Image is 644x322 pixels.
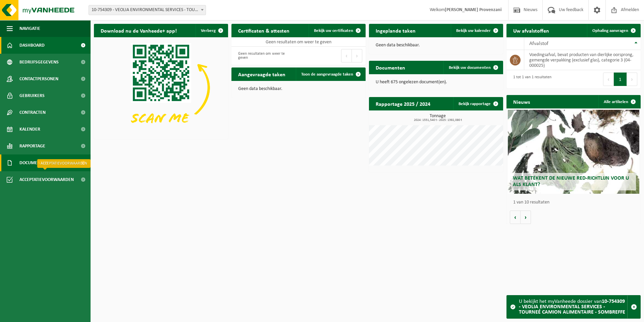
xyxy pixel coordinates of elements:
[94,37,228,138] img: Download de VHEPlus App
[519,295,627,318] div: U bekijkt het myVanheede dossier van
[196,24,227,37] button: Verberg
[376,43,496,48] p: Geen data beschikbaar.
[443,61,502,74] a: Bekijk uw documenten
[453,97,502,110] a: Bekijk rapportage
[19,37,45,54] span: Dashboard
[19,71,58,87] span: Contactpersonen
[519,299,625,315] strong: 10-754309 - VEOLIA ENVIRONMENTAL SERVICES - TOURNEÉ CAMION ALIMENTAIRE - SOMBREFFE
[89,5,206,15] span: 10-754309 - VEOLIA ENVIRONMENTAL SERVICES - TOURNEÉ CAMION ALIMENTAIRE - SOMBREFFE
[94,24,183,37] h2: Download nu de Vanheede+ app!
[19,104,46,121] span: Contracten
[456,29,491,33] span: Bekijk uw kalender
[352,49,362,62] button: Next
[89,5,206,15] span: 10-754309 - VEOLIA ENVIRONMENTAL SERVICES - TOURNEÉ CAMION ALIMENTAIRE - SOMBREFFE
[524,50,641,70] td: voedingsafval, bevat producten van dierlijke oorsprong, gemengde verpakking (exclusief glas), cat...
[19,54,59,71] span: Bedrijfsgegevens
[508,110,639,194] a: Wat betekent de nieuwe RED-richtlijn voor u als klant?
[309,24,365,37] a: Bekijk uw certificaten
[201,29,216,33] span: Verberg
[19,154,48,171] span: Documenten
[592,29,628,33] span: Ophaling aanvragen
[231,37,366,47] td: Geen resultaten om weer te geven
[231,24,296,37] h2: Certificaten & attesten
[19,171,74,188] span: Acceptatievoorwaarden
[238,87,359,91] p: Geen data beschikbaar.
[231,67,292,81] h2: Aangevraagde taken
[529,41,548,46] span: Afvalstof
[445,7,501,12] strong: [PERSON_NAME] Provenzani
[451,24,502,37] a: Bekijk uw kalender
[376,80,496,85] p: U heeft 675 ongelezen document(en).
[506,24,556,37] h2: Uw afvalstoffen
[506,95,537,108] h2: Nieuws
[19,87,45,104] span: Gebruikers
[513,176,629,187] span: Wat betekent de nieuwe RED-richtlijn voor u als klant?
[603,73,614,86] button: Previous
[372,119,503,122] span: 2024: 1551,540 t - 2025: 1392,080 t
[369,24,422,37] h2: Ingeplande taken
[369,97,437,110] h2: Rapportage 2025 / 2024
[510,211,521,224] button: Vorige
[301,72,353,77] span: Toon de aangevraagde taken
[314,29,353,33] span: Bekijk uw certificaten
[369,61,412,74] h2: Documenten
[614,73,627,86] button: 1
[296,67,365,81] a: Toon de aangevraagde taken
[510,72,551,87] div: 1 tot 1 van 1 resultaten
[372,114,503,122] h3: Tonnage
[341,49,352,62] button: Previous
[235,48,295,63] div: Geen resultaten om weer te geven
[627,73,637,86] button: Next
[521,211,531,224] button: Volgende
[19,20,40,37] span: Navigatie
[449,65,491,70] span: Bekijk uw documenten
[513,200,637,205] p: 1 van 10 resultaten
[19,121,40,138] span: Kalender
[587,24,640,37] a: Ophaling aanvragen
[19,138,45,154] span: Rapportage
[598,95,640,108] a: Alle artikelen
